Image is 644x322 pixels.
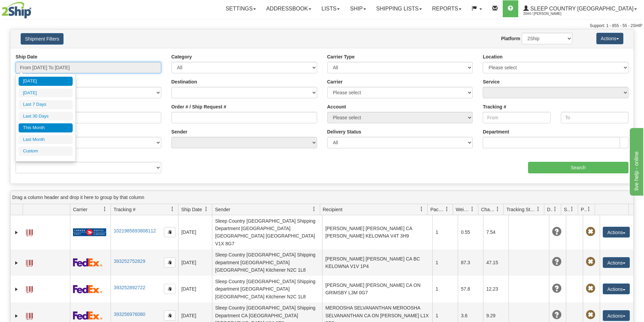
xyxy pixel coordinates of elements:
[483,78,500,85] label: Service
[518,0,642,17] a: Sleep Country [GEOGRAPHIC_DATA] 2044 / [PERSON_NAME]
[114,285,145,290] a: 393252892722
[427,0,467,17] a: Reports
[549,203,561,215] a: Delivery Status filter column settings
[596,33,623,44] button: Actions
[73,285,102,293] img: 2 - FedEx Express®
[316,0,345,17] a: Lists
[481,206,495,213] span: Charge
[261,0,316,17] a: Addressbook
[19,77,73,86] li: [DATE]
[26,310,33,321] a: Label
[164,284,175,294] button: Copy to clipboard
[164,311,175,321] button: Copy to clipboard
[586,284,595,293] span: Pickup Not Assigned
[371,0,427,17] a: Shipping lists
[529,6,634,11] span: Sleep Country [GEOGRAPHIC_DATA]
[456,206,470,213] span: Weight
[483,112,550,123] input: From
[2,23,642,29] div: Support: 1 - 855 - 55 - 2SHIP
[528,162,628,173] input: Search
[583,203,595,215] a: Pickup Status filter column settings
[432,215,458,249] td: 1
[212,249,322,276] td: Sleep Country [GEOGRAPHIC_DATA] Shipping department [GEOGRAPHIC_DATA] [GEOGRAPHIC_DATA] Kitchener...
[327,128,361,135] label: Delivery Status
[73,258,102,267] img: 2 - FedEx Express®
[181,206,202,213] span: Ship Date
[21,33,64,45] button: Shipment Filters
[13,286,20,293] a: Expand
[215,206,230,213] span: Sender
[178,215,212,249] td: [DATE]
[552,257,562,267] span: Unknown
[322,249,432,276] td: [PERSON_NAME] [PERSON_NAME] CA BC KELOWNA V1V 1P4
[13,313,20,319] a: Expand
[178,249,212,276] td: [DATE]
[5,4,63,12] div: live help - online
[458,249,483,276] td: 87.3
[327,53,355,60] label: Carrier Type
[327,103,346,110] label: Account
[164,257,175,268] button: Copy to clipboard
[114,258,145,264] a: 393252752829
[458,276,483,302] td: 57.8
[581,206,587,213] span: Pickup Status
[164,227,175,237] button: Copy to clipboard
[506,206,536,213] span: Tracking Status
[99,203,111,215] a: Carrier filter column settings
[327,78,343,85] label: Carrier
[114,228,156,233] a: 1021985693808112
[19,112,73,121] li: Last 30 Days
[171,103,226,110] label: Order # / Ship Request #
[586,257,595,267] span: Pickup Not Assigned
[547,206,553,213] span: Delivery Status
[73,206,88,213] span: Carrier
[178,276,212,302] td: [DATE]
[323,206,342,213] span: Recipient
[19,123,73,132] li: This Month
[586,310,595,320] span: Pickup Not Assigned
[19,135,73,144] li: Last Month
[458,215,483,249] td: 0.55
[26,226,33,237] a: Label
[483,215,508,249] td: 7.54
[483,249,508,276] td: 47.15
[26,283,33,294] a: Label
[200,203,212,215] a: Ship Date filter column settings
[561,112,628,123] input: To
[552,227,562,237] span: Unknown
[467,203,478,215] a: Weight filter column settings
[564,206,570,213] span: Shipment Issues
[13,259,20,266] a: Expand
[566,203,578,215] a: Shipment Issues filter column settings
[483,128,509,135] label: Department
[19,100,73,109] li: Last 7 Days
[171,53,192,60] label: Category
[114,312,145,317] a: 393256976080
[552,284,562,293] span: Unknown
[492,203,503,215] a: Charge filter column settings
[10,191,634,204] div: grid grouping header
[73,228,106,237] img: 20 - Canada Post
[603,310,630,321] button: Actions
[432,249,458,276] td: 1
[13,229,20,236] a: Expand
[441,203,453,215] a: Packages filter column settings
[19,147,73,156] li: Custom
[167,203,178,215] a: Tracking # filter column settings
[603,227,630,238] button: Actions
[483,53,502,60] label: Location
[603,283,630,294] button: Actions
[523,10,574,17] span: 2044 / [PERSON_NAME]
[114,206,136,213] span: Tracking #
[73,311,102,320] img: 2 - FedEx Express®
[432,276,458,302] td: 1
[532,203,544,215] a: Tracking Status filter column settings
[483,276,508,302] td: 12.23
[628,126,643,195] iframe: chat widget
[212,215,322,249] td: Sleep Country [GEOGRAPHIC_DATA] Shipping Department [GEOGRAPHIC_DATA] [GEOGRAPHIC_DATA] [GEOGRAPH...
[19,89,73,98] li: [DATE]
[220,0,261,17] a: Settings
[16,53,38,60] label: Ship Date
[345,0,371,17] a: Ship
[483,103,506,110] label: Tracking #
